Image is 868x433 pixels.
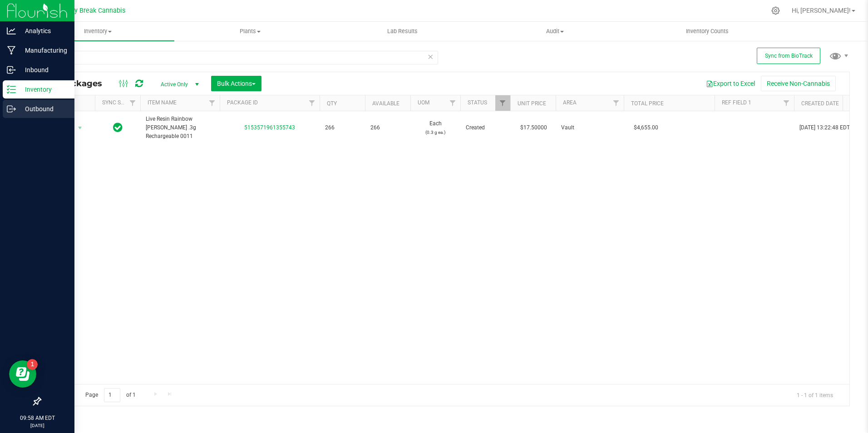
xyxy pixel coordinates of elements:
[631,22,784,41] a: Inventory Counts
[7,85,16,94] inline-svg: Inventory
[305,95,320,111] a: Filter
[175,27,326,35] span: Plants
[146,115,214,141] span: Live Resin Rainbow [PERSON_NAME] .3g Rechargeable 0011
[445,95,460,111] a: Filter
[418,99,429,106] a: UOM
[325,123,360,132] span: 266
[466,123,505,132] span: Created
[205,95,220,111] a: Filter
[40,51,438,64] input: Search Package ID, Item Name, SKU, Lot or Part Number...
[7,65,16,74] inline-svg: Inbound
[609,95,624,111] a: Filter
[327,100,337,107] a: Qty
[4,422,70,429] p: [DATE]
[416,119,455,137] span: Each
[217,80,256,87] span: Bulk Actions
[495,95,510,111] a: Filter
[211,76,261,91] button: Bulk Actions
[563,99,577,106] a: Area
[7,104,16,113] inline-svg: Outbound
[16,25,70,36] p: Analytics
[789,388,840,402] span: 1 - 1 of 1 items
[47,79,111,89] span: All Packages
[78,388,143,402] span: Page of 1
[629,121,663,134] span: $4,655.00
[16,64,70,75] p: Inbound
[722,99,751,106] a: Ref Field 1
[770,6,781,15] div: Manage settings
[4,414,70,422] p: 09:58 AM EDT
[370,123,405,132] span: 266
[244,124,295,131] a: 5153571961355743
[427,51,434,63] span: Clear
[416,128,455,137] p: (0.3 g ea.)
[104,388,120,402] input: 1
[102,99,137,106] a: Sync Status
[125,95,140,111] a: Filter
[516,121,552,134] span: $17.50000
[16,84,70,95] p: Inventory
[326,22,479,41] a: Lab Results
[561,123,618,132] span: Vault
[479,27,631,35] span: Audit
[27,359,38,370] iframe: Resource center unread badge
[16,45,70,56] p: Manufacturing
[779,95,794,111] a: Filter
[518,100,546,107] a: Unit Price
[227,99,258,106] a: Package ID
[674,27,741,35] span: Inventory Counts
[60,7,125,15] span: Lucky Break Cannabis
[757,48,820,64] button: Sync from BioTrack
[799,123,850,132] span: [DATE] 13:22:48 EDT
[765,53,813,59] span: Sync from BioTrack
[148,99,177,106] a: Item Name
[22,27,174,35] span: Inventory
[479,22,631,41] a: Audit
[801,100,839,107] a: Created Date
[113,121,123,134] span: In Sync
[375,27,430,35] span: Lab Results
[7,26,16,35] inline-svg: Analytics
[631,100,664,107] a: Total Price
[7,46,16,55] inline-svg: Manufacturing
[468,99,487,106] a: Status
[700,76,761,91] button: Export to Excel
[74,122,86,134] span: select
[16,103,70,114] p: Outbound
[174,22,327,41] a: Plants
[792,7,851,14] span: Hi, [PERSON_NAME]!
[372,100,399,107] a: Available
[22,22,174,41] a: Inventory
[9,360,36,388] iframe: Resource center
[761,76,836,91] button: Receive Non-Cannabis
